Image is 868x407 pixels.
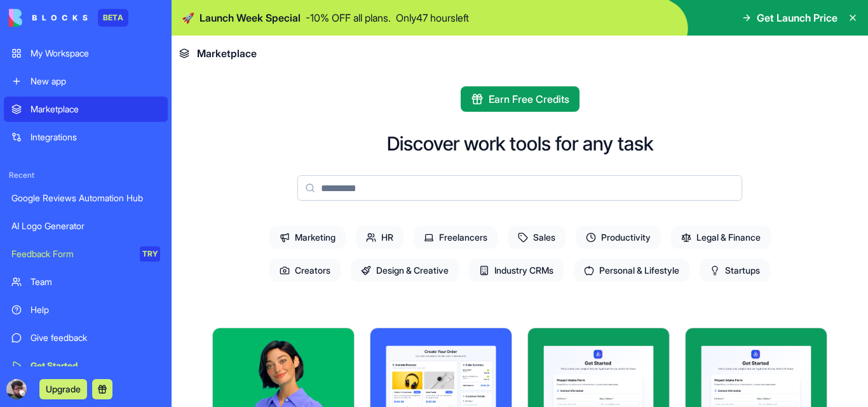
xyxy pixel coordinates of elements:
[31,304,160,316] div: Help
[39,382,87,395] a: Upgrade
[4,185,168,211] a: Google Reviews Automation Hub
[574,259,689,282] span: Personal & Lifestyle
[269,259,341,282] span: Creators
[461,86,580,112] button: Earn Free Credits
[414,226,498,249] span: Freelancers
[387,132,653,155] h2: Discover work tools for any task
[4,170,168,180] span: Recent
[4,124,168,150] a: Integrations
[4,325,168,350] a: Give feedback
[356,226,403,249] span: HR
[4,241,168,267] a: Feedback FormTRY
[469,259,564,282] span: Industry CRMs
[757,10,837,25] span: Get Launch Price
[197,46,257,61] span: Marketplace
[4,69,168,94] a: New app
[9,9,128,27] a: BETA
[31,359,160,372] div: Get Started
[39,379,87,399] button: Upgrade
[671,226,771,249] span: Legal & Finance
[31,276,160,288] div: Team
[576,226,661,249] span: Productivity
[31,331,160,344] div: Give feedback
[351,259,459,282] span: Design & Creative
[4,41,168,66] a: My Workspace
[140,246,160,262] div: TRY
[9,9,88,27] img: logo
[11,220,160,232] div: AI Logo Generator
[508,226,566,249] span: Sales
[31,75,160,88] div: New app
[11,248,131,260] div: Feedback Form
[269,226,346,249] span: Marketing
[489,91,569,107] span: Earn Free Credits
[98,9,128,27] div: BETA
[6,379,27,399] img: ACg8ocJL3eVXGE1PXyw-LV_IV88h220QTtwKfdWoWVCnxmI7ngrSR10=s96-c
[306,10,391,25] p: - 10 % OFF all plans.
[11,192,160,204] div: Google Reviews Automation Hub
[4,213,168,239] a: AI Logo Generator
[200,10,301,25] span: Launch Week Special
[396,10,469,25] p: Only 47 hours left
[4,269,168,295] a: Team
[31,47,160,60] div: My Workspace
[4,297,168,323] a: Help
[31,103,160,116] div: Marketplace
[700,259,770,282] span: Startups
[182,10,194,25] span: 🚀
[4,353,168,378] a: Get Started
[4,97,168,122] a: Marketplace
[31,131,160,143] div: Integrations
